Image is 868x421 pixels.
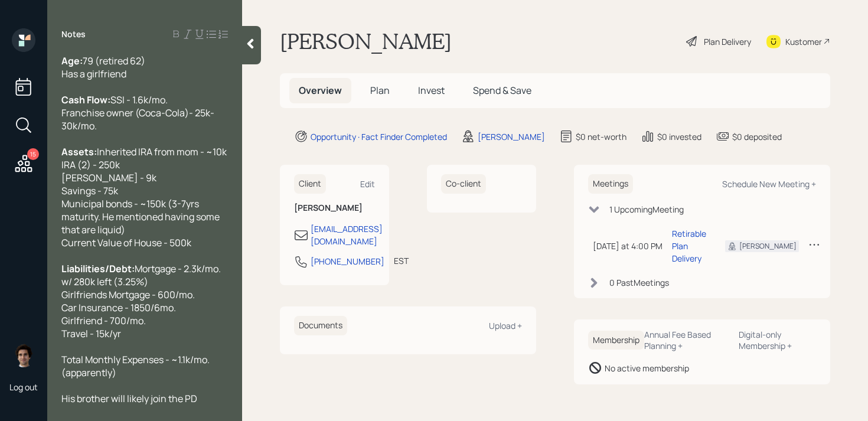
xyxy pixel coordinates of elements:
[294,203,375,213] h6: [PERSON_NAME]
[489,320,522,331] div: Upload +
[12,344,35,367] img: harrison-schaefer-headshot-2.png
[588,174,633,194] h6: Meetings
[722,178,816,190] div: Schedule New Meeting +
[418,84,445,97] span: Invest
[61,262,135,275] span: Liabilities/Debt:
[732,130,782,143] div: $0 deposited
[61,28,86,40] label: Notes
[739,241,797,252] div: [PERSON_NAME]
[299,84,342,97] span: Overview
[576,130,626,143] div: $0 net-worth
[473,84,531,97] span: Spend & Save
[478,130,545,143] div: [PERSON_NAME]
[609,203,684,216] div: 1 Upcoming Meeting
[294,316,347,335] h6: Documents
[360,178,375,190] div: Edit
[657,130,701,143] div: $0 invested
[441,174,486,194] h6: Co-client
[61,145,97,158] span: Assets:
[394,254,409,267] div: EST
[609,276,669,289] div: 0 Past Meeting s
[311,223,383,247] div: [EMAIL_ADDRESS][DOMAIN_NAME]
[370,84,390,97] span: Plan
[61,93,214,132] span: SSI - 1.6k/mo. Franchise owner (Coca-Cola)- 25k-30k/mo.
[704,35,751,48] div: Plan Delivery
[61,93,110,106] span: Cash Flow:
[280,28,452,54] h1: [PERSON_NAME]
[61,353,211,379] span: Total Monthly Expenses - ~1.1k/mo. (apparently)
[61,54,83,67] span: Age:
[311,130,447,143] div: Opportunity · Fact Finder Completed
[61,392,197,405] span: His brother will likely join the PD
[588,331,644,350] h6: Membership
[294,174,326,194] h6: Client
[644,329,729,351] div: Annual Fee Based Planning +
[739,329,816,351] div: Digital-only Membership +
[593,240,663,252] div: [DATE] at 4:00 PM
[61,145,227,249] span: Inherited IRA from mom - ~10k IRA (2) - 250k [PERSON_NAME] - 9k Savings - 75k Municipal bonds - ~...
[61,262,223,340] span: Mortgage - 2.3k/mo. w/ 280k left (3.25%) Girlfriends Mortgage - 600/mo. Car Insurance - 1850/6mo....
[605,362,689,374] div: No active membership
[311,255,384,267] div: [PHONE_NUMBER]
[27,148,39,160] div: 15
[672,227,706,265] div: Retirable Plan Delivery
[61,54,145,80] span: 79 (retired 62) Has a girlfriend
[9,381,38,393] div: Log out
[785,35,822,48] div: Kustomer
